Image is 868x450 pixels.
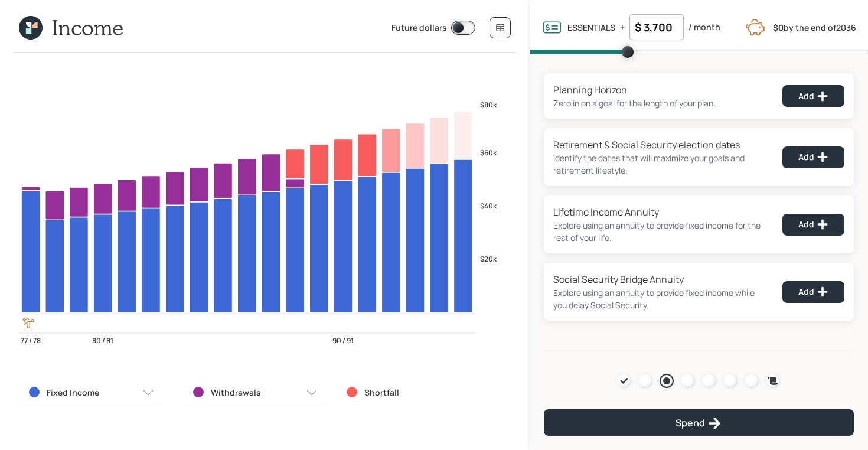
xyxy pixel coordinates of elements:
[782,281,844,303] button: Add
[773,22,856,33] label: by the end of 2036
[480,254,497,264] tspan: $20k
[798,219,828,230] div: Add
[544,409,854,436] button: Spend
[798,286,828,298] div: Add
[620,21,625,33] label: +
[92,335,113,345] tspan: 80 / 81
[798,151,828,163] div: Add
[480,332,485,345] tspan: 2
[553,97,716,109] div: Zero in on a goal for the length of your plan.
[211,387,261,399] label: Withdrawals
[553,205,768,219] div: Lifetime Income Annuity
[480,315,485,328] tspan: 2
[553,152,768,177] div: Identify the dates that will maximize your goals and retirement lifestyle.
[676,416,722,431] div: Spend
[480,100,497,110] tspan: $80k
[553,272,768,286] div: Social Security Bridge Annuity
[480,148,497,158] tspan: $60k
[553,83,716,97] div: Planning Horizon
[332,335,354,345] tspan: 90 / 91
[364,387,399,399] label: Shortfall
[47,387,99,399] label: Fixed Income
[480,201,497,211] tspan: $40k
[688,21,720,33] label: / month
[773,22,784,33] b: $0
[782,146,844,168] button: Add
[52,15,123,40] h1: Income
[530,50,868,54] span: Volume
[21,335,41,345] tspan: 77 / 78
[782,214,844,236] button: Add
[553,138,768,152] div: Retirement & Social Security election dates
[553,219,768,244] div: Explore using an annuity to provide fixed income for the rest of your life.
[782,85,844,107] button: Add
[553,286,768,311] div: Explore using an annuity to provide fixed income while you delay Social Security.
[391,22,447,35] label: Future dollars
[798,90,828,102] div: Add
[567,22,615,33] label: ESSENTIALS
